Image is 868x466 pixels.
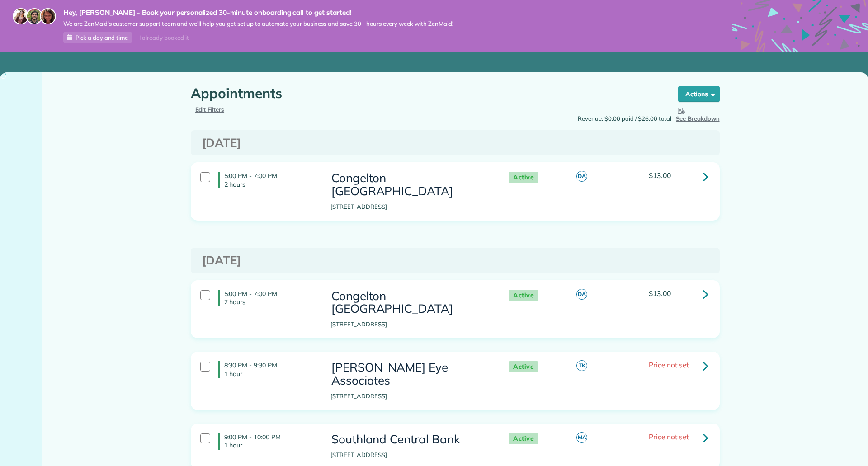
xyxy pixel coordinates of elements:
h3: Congelton [GEOGRAPHIC_DATA] [330,290,491,315]
p: [STREET_ADDRESS] [330,451,491,460]
a: Edit Filters [195,106,225,113]
img: michelle-19f622bdf1676172e81f8f8fba1fb50e276960ebfe0243fe18214015130c80e4.jpg [40,8,56,24]
h3: [DATE] [202,254,708,267]
span: See Breakdown [676,105,720,122]
p: [STREET_ADDRESS] [330,202,491,212]
div: I already booked it [134,32,194,43]
span: DA [576,289,587,300]
span: MA [576,432,587,443]
span: Active [509,172,538,183]
p: [STREET_ADDRESS] [330,320,491,329]
h3: [PERSON_NAME] Eye Associates [330,361,491,387]
span: $13.00 [649,289,671,298]
a: Pick a day and time [63,32,132,43]
strong: Hey, [PERSON_NAME] - Book your personalized 30-minute onboarding call to get started! [63,8,453,17]
h1: Appointments [191,86,661,101]
p: 1 hour [224,441,317,449]
span: Revenue: $0.00 paid / $26.00 total [578,114,671,123]
span: Active [509,361,538,372]
span: Active [509,290,538,301]
span: We are ZenMaid’s customer support team and we’ll help you get set up to automate your business an... [63,20,453,28]
span: Active [509,433,538,444]
span: $13.00 [649,171,671,180]
p: [STREET_ADDRESS] [330,392,491,401]
span: TK [576,360,587,371]
button: Actions [678,86,720,102]
button: See Breakdown [676,105,720,123]
span: DA [576,171,587,182]
h4: 5:00 PM - 7:00 PM [218,172,317,188]
h3: [DATE] [202,137,708,150]
h4: 9:00 PM - 10:00 PM [218,433,317,449]
p: 2 hours [224,180,317,188]
p: 1 hour [224,370,317,378]
h4: 5:00 PM - 7:00 PM [218,290,317,306]
h3: Congelton [GEOGRAPHIC_DATA] [330,172,491,198]
img: maria-72a9807cf96188c08ef61303f053569d2e2a8a1cde33d635c8a3ac13582a053d.jpg [13,8,29,24]
h3: Southland Central Bank [330,433,491,446]
h4: 8:30 PM - 9:30 PM [218,361,317,377]
span: Price not set [649,432,689,441]
span: Price not set [649,360,689,369]
img: jorge-587dff0eeaa6aab1f244e6dc62b8924c3b6ad411094392a53c71c6c4a576187d.jpg [26,8,42,24]
p: 2 hours [224,298,317,306]
span: Pick a day and time [75,34,128,41]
